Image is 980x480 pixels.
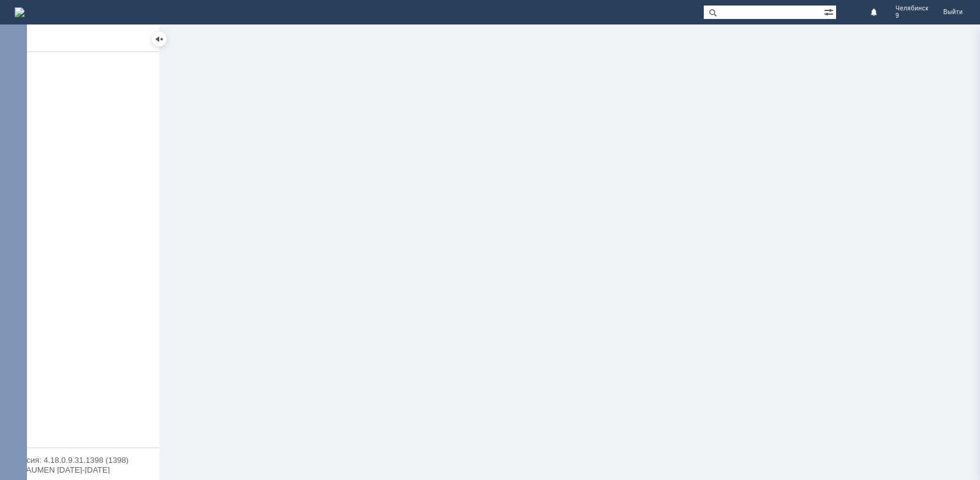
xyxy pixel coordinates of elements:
img: logo [15,7,24,17]
div: Версия: 4.18.0.9.31.1398 (1398) [12,456,147,464]
a: Перейти на домашнюю страницу [15,7,24,17]
span: Челябинск [895,5,929,12]
span: Расширенный поиск [824,6,836,17]
span: 9 [895,12,929,20]
div: Скрыть меню [152,32,167,47]
div: © NAUMEN [DATE]-[DATE] [12,466,147,474]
